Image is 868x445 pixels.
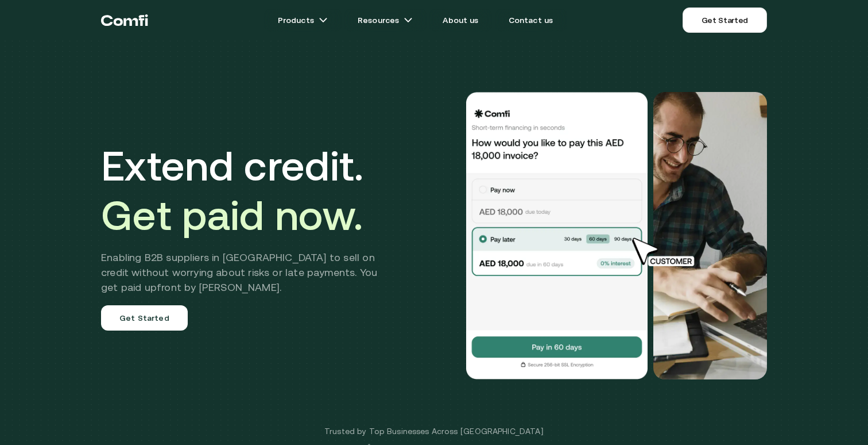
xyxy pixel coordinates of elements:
[653,92,767,379] img: Would you like to pay this AED 18,000.00 invoice?
[101,305,188,331] a: Get Started
[495,9,567,32] a: Contact us
[101,141,394,240] h1: Extend credit.
[101,191,363,239] span: Get paid now.
[101,250,394,295] h2: Enabling B2B suppliers in [GEOGRAPHIC_DATA] to sell on credit without worrying about risks or lat...
[404,16,413,25] img: arrow icons
[319,16,328,25] img: arrow icons
[264,9,342,32] a: Productsarrow icons
[623,236,707,268] img: cursor
[683,7,767,33] a: Get Started
[101,3,148,37] a: Return to the top of the Comfi home page
[429,9,492,32] a: About us
[344,9,427,32] a: Resourcesarrow icons
[465,92,649,379] img: Would you like to pay this AED 18,000.00 invoice?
